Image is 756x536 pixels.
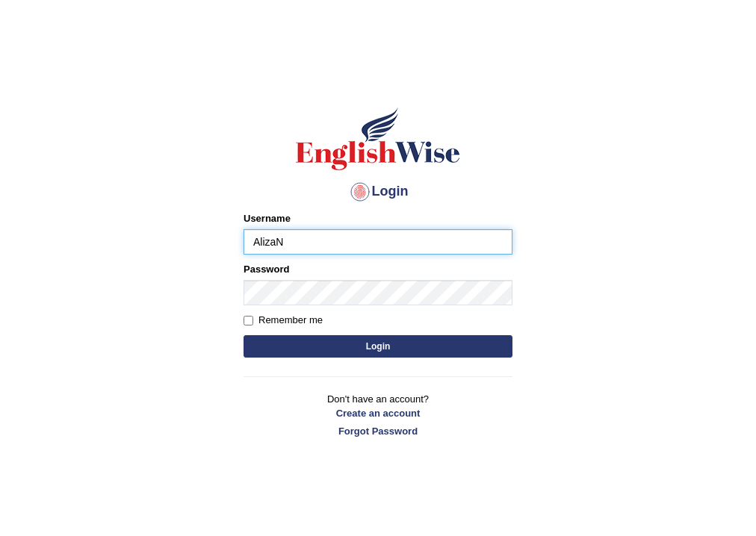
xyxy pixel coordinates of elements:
a: Create an account [244,406,512,420]
label: Password [244,262,289,276]
button: Login [244,335,512,358]
label: Remember me [244,313,323,328]
img: Logo of English Wise sign in for intelligent practice with AI [293,105,463,172]
p: Don't have an account? [244,392,512,438]
h4: Login [244,180,512,204]
input: Remember me [244,316,253,325]
a: Forgot Password [244,424,512,438]
label: Username [244,211,291,225]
